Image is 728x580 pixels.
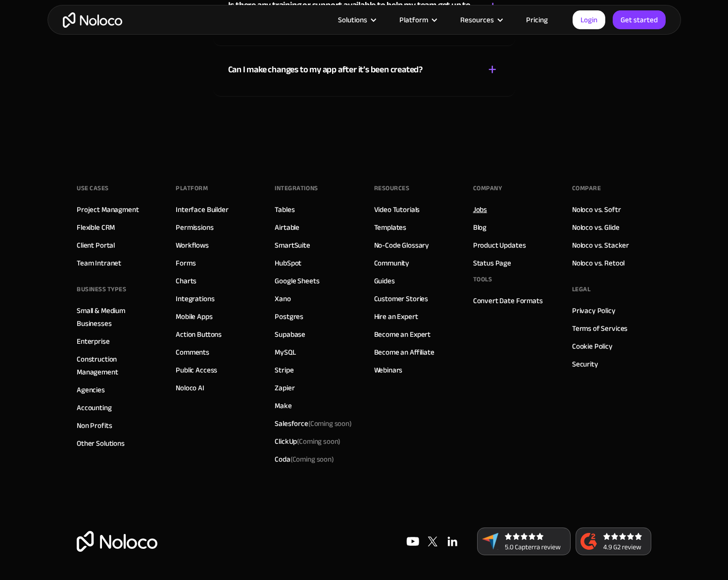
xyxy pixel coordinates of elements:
[473,239,526,252] a: Product Updates
[176,364,217,376] a: Public Access
[573,10,605,29] a: Login
[275,292,291,305] a: Xano
[176,274,196,287] a: Charts
[176,181,208,196] div: Platform
[572,239,629,252] a: Noloco vs. Stacker
[77,257,121,269] a: Team Intranet
[374,274,395,287] a: Guides
[77,221,115,234] a: Flexible CRM
[77,437,125,450] a: Other Solutions
[275,417,352,430] div: Salesforce
[77,282,126,297] div: BUSINESS TYPES
[275,364,293,376] a: Stripe
[572,181,601,196] div: Compare
[176,328,222,341] a: Action Buttons
[275,399,291,412] a: Make
[572,304,616,317] a: Privacy Policy
[473,257,511,269] a: Status Page
[77,383,105,396] a: Agencies
[77,304,156,330] a: Small & Medium Businesses
[374,364,403,376] a: Webinars
[572,340,613,353] a: Cookie Policy
[228,62,423,77] div: Can I make changes to my app after it’s been created?
[176,292,214,305] a: Integrations
[374,239,430,252] a: No-Code Glossary
[291,452,334,466] span: (Coming soon)
[77,353,156,378] a: Construction Management
[460,13,494,26] div: Resources
[572,322,628,335] a: Terms of Services
[176,221,213,234] a: Permissions
[275,346,295,359] a: MySQL
[275,381,294,394] a: Zapier
[275,203,294,216] a: Tables
[77,401,112,414] a: Accounting
[399,13,428,26] div: Platform
[77,419,112,432] a: Non Profits
[63,12,122,28] a: home
[374,310,418,323] a: Hire an Expert
[275,274,319,287] a: Google Sheets
[176,239,209,252] a: Workflows
[514,13,560,26] a: Pricing
[374,346,435,359] a: Become an Affiliate
[572,358,598,370] a: Security
[374,257,410,269] a: Community
[387,13,448,26] div: Platform
[338,13,367,26] div: Solutions
[297,434,340,448] span: (Coming soon)
[176,310,212,323] a: Mobile Apps
[473,294,543,307] a: Convert Date Formats
[176,346,209,359] a: Comments
[275,328,305,341] a: Supabase
[77,239,115,252] a: Client Portal
[176,257,195,269] a: Forms
[572,221,620,234] a: Noloco vs. Glide
[374,221,407,234] a: Templates
[374,181,410,196] div: Resources
[275,221,299,234] a: Airtable
[275,310,303,323] a: Postgres
[77,181,109,196] div: Use Cases
[176,203,228,216] a: Interface Builder
[326,13,387,26] div: Solutions
[448,13,514,26] div: Resources
[572,203,621,216] a: Noloco vs. Softr
[77,335,110,348] a: Enterprise
[473,181,502,196] div: Company
[176,381,204,394] a: Noloco AI
[275,435,340,448] div: ClickUp
[473,221,486,234] a: Blog
[572,282,591,297] div: Legal
[275,239,310,252] a: SmartSuite
[613,10,666,29] a: Get started
[488,61,497,78] div: +
[473,272,492,287] div: Tools
[374,328,431,341] a: Become an Expert
[275,181,318,196] div: INTEGRATIONS
[275,257,301,269] a: HubSpot
[473,203,487,216] a: Jobs
[374,203,420,216] a: Video Tutorials
[275,453,334,466] div: Coda
[374,292,429,305] a: Customer Stories
[572,257,625,269] a: Noloco vs. Retool
[77,203,139,216] a: Project Managment
[308,417,352,430] span: (Coming soon)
